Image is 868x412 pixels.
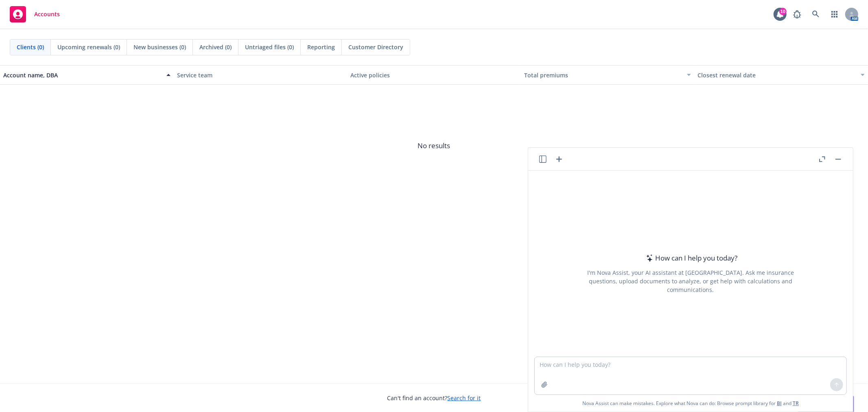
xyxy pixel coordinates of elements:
[245,43,294,51] span: Untriaged files (0)
[307,43,335,51] span: Reporting
[177,71,344,79] div: Service team
[448,394,481,402] a: Search for it
[576,268,805,294] div: I'm Nova Assist, your AI assistant at [GEOGRAPHIC_DATA]. Ask me insurance questions, upload docum...
[348,43,403,51] span: Customer Directory
[779,8,787,15] div: 10
[350,71,518,79] div: Active policies
[694,65,868,85] button: Closest renewal date
[387,394,481,402] span: Can't find an account?
[34,11,60,18] span: Accounts
[524,71,682,79] div: Total premiums
[3,71,162,79] div: Account name, DBA
[644,253,737,263] div: How can I help you today?
[531,395,850,412] span: Nova Assist can make mistakes. Explore what Nova can do: Browse prompt library for and
[777,400,782,407] a: BI
[697,71,856,79] div: Closest renewal date
[7,3,63,26] a: Accounts
[808,6,824,22] a: Search
[789,6,805,22] a: Report a Bug
[17,43,44,51] span: Clients (0)
[57,43,120,51] span: Upcoming renewals (0)
[826,6,843,22] a: Switch app
[199,43,232,51] span: Archived (0)
[347,65,521,85] button: Active policies
[133,43,186,51] span: New businesses (0)
[174,65,348,85] button: Service team
[521,65,695,85] button: Total premiums
[793,400,799,407] a: TR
